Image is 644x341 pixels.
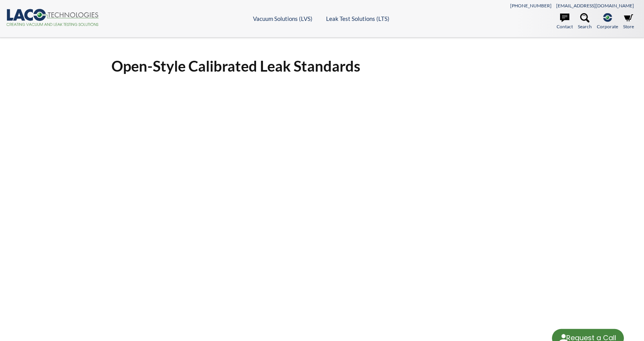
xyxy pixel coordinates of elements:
a: Search [578,13,592,30]
a: Vacuum Solutions (LVS) [253,15,313,22]
a: [EMAIL_ADDRESS][DOMAIN_NAME] [556,3,634,9]
a: Contact [557,13,573,30]
h1: Open-Style Calibrated Leak Standards [111,57,533,75]
a: Store [623,13,634,30]
a: [PHONE_NUMBER] [510,3,552,9]
a: Leak Test Solutions (LTS) [326,15,389,22]
span: Corporate [597,23,618,30]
